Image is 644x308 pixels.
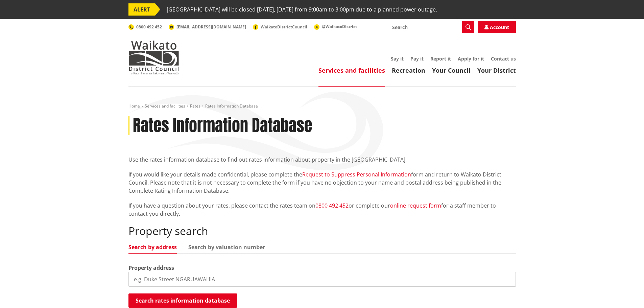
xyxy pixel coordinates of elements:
span: ALERT [128,3,155,16]
a: online request form [390,202,441,209]
span: 0800 492 452 [136,24,162,30]
a: 0800 492 452 [128,24,162,30]
a: Rates [190,103,200,109]
a: Services and facilities [145,103,185,109]
a: Pay it [410,55,424,62]
button: Search rates information database [128,293,237,308]
input: e.g. Duke Street NGARUAWAHIA [128,272,516,287]
span: @WaikatoDistrict [322,24,357,29]
input: Search input [388,21,474,33]
a: Say it [391,55,404,62]
a: 0800 492 452 [315,202,349,209]
nav: breadcrumb [128,103,516,109]
a: Account [478,21,516,33]
p: Use the rates information database to find out rates information about property in the [GEOGRAPHI... [128,156,516,164]
a: Report it [430,55,451,62]
a: Apply for it [458,55,484,62]
a: [EMAIL_ADDRESS][DOMAIN_NAME] [169,24,246,30]
a: Your Council [432,66,471,74]
a: Request to Suppress Personal Information [302,171,411,178]
p: If you have a question about your rates, please contact the rates team on or complete our for a s... [128,202,516,218]
a: Recreation [392,66,425,74]
a: Search by address [128,244,177,250]
a: Contact us [491,55,516,62]
p: If you would like your details made confidential, please complete the form and return to Waikato ... [128,170,516,195]
h2: Property search [128,224,516,237]
a: Your District [477,66,516,74]
img: Waikato District Council - Te Kaunihera aa Takiwaa o Waikato [128,41,179,74]
a: WaikatoDistrictCouncil [253,24,307,30]
label: Property address [128,264,174,272]
span: WaikatoDistrictCouncil [261,24,307,30]
a: Services and facilities [318,66,385,74]
a: @WaikatoDistrict [314,24,357,29]
a: Home [128,103,140,109]
span: Rates Information Database [205,103,258,109]
a: Search by valuation number [188,244,265,250]
h1: Rates Information Database [133,116,312,136]
span: [EMAIL_ADDRESS][DOMAIN_NAME] [176,24,246,30]
span: [GEOGRAPHIC_DATA] will be closed [DATE], [DATE] from 9:00am to 3:00pm due to a planned power outage. [167,3,437,16]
